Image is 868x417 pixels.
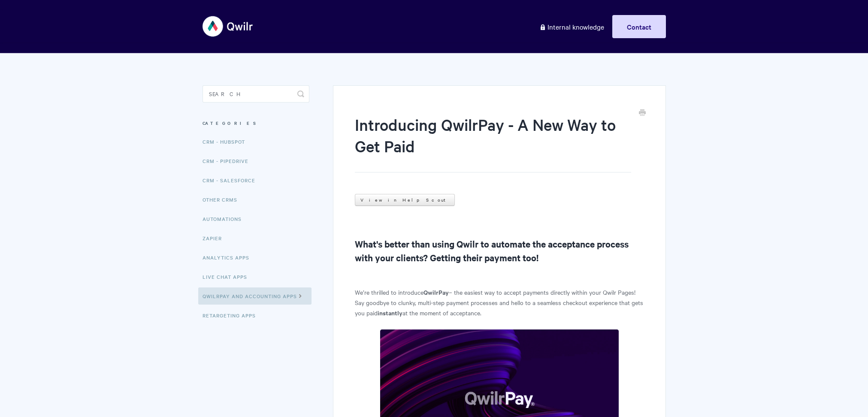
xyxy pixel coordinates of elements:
a: Contact [612,15,666,38]
h3: Categories [203,115,309,131]
a: Automations [203,210,248,227]
a: Print this Article [639,109,646,118]
input: Search [203,85,309,103]
a: CRM - Salesforce [203,172,262,189]
a: CRM - HubSpot [203,133,251,150]
a: Live Chat Apps [203,268,254,285]
img: Qwilr Help Center [203,10,254,42]
h1: Introducing QwilrPay - A New Way to Get Paid [355,114,631,172]
a: Other CRMs [203,191,244,208]
strong: instantly [378,308,402,317]
strong: QwilrPay [423,287,449,296]
a: Zapier [203,230,228,247]
a: CRM - Pipedrive [203,152,255,169]
p: We’re thrilled to introduce – the easiest way to accept payments directly within your Qwilr Pages... [355,287,644,318]
a: QwilrPay and Accounting Apps [198,287,312,305]
a: View in Help Scout [355,194,455,206]
h2: What's better than using Qwilr to automate the acceptance process with your clients? Getting thei... [355,237,644,264]
a: Analytics Apps [203,249,256,266]
a: Internal knowledge [533,15,611,38]
a: Retargeting Apps [203,307,262,324]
